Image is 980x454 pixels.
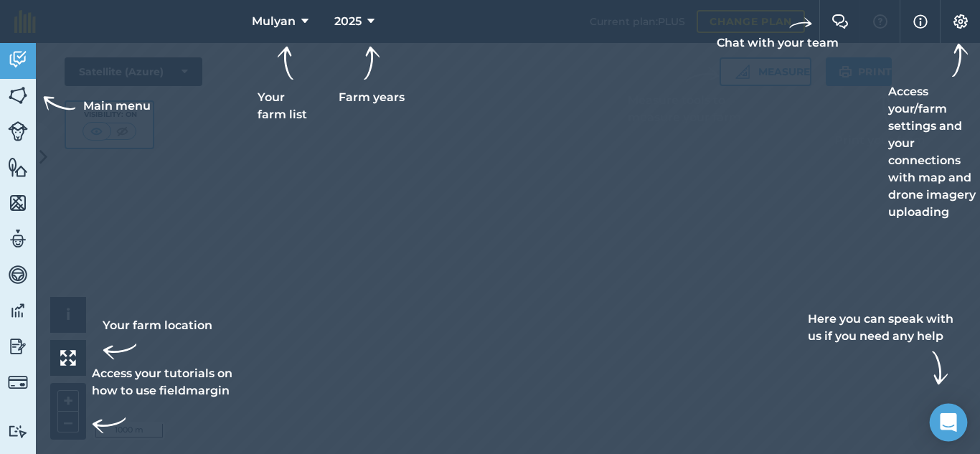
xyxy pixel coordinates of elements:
img: svg+xml;base64,PHN2ZyB4bWxucz0iaHR0cDovL3d3dy53My5vcmcvMjAwMC9zdmciIHdpZHRoPSI1NiIgaGVpZ2h0PSI2MC... [8,192,28,214]
div: Your farm location [103,317,212,369]
img: svg+xml;base64,PD94bWwgdmVyc2lvbj0iMS4wIiBlbmNvZGluZz0idXRmLTgiPz4KPCEtLSBHZW5lcmF0b3I6IEFkb2JlIE... [8,372,28,392]
img: A cog icon [952,14,969,29]
img: svg+xml;base64,PD94bWwgdmVyc2lvbj0iMS4wIiBlbmNvZGluZz0idXRmLTgiPz4KPCEtLSBHZW5lcmF0b3I6IEFkb2JlIE... [8,121,28,141]
div: Open Intercom Messenger [930,404,968,442]
div: Chat with your team [717,11,839,52]
img: svg+xml;base64,PD94bWwgdmVyc2lvbj0iMS4wIiBlbmNvZGluZz0idXRmLTgiPz4KPCEtLSBHZW5lcmF0b3I6IEFkb2JlIE... [8,300,28,321]
img: svg+xml;base64,PHN2ZyB4bWxucz0iaHR0cDovL3d3dy53My5vcmcvMjAwMC9zdmciIHdpZHRoPSI1NiIgaGVpZ2h0PSI2MC... [8,85,28,106]
button: Your farm location [50,340,86,376]
img: svg+xml;base64,PD94bWwgdmVyc2lvbj0iMS4wIiBlbmNvZGluZz0idXRmLTgiPz4KPCEtLSBHZW5lcmF0b3I6IEFkb2JlIE... [8,336,28,357]
div: Your farm list [258,46,314,123]
img: svg+xml;base64,PD94bWwgdmVyc2lvbj0iMS4wIiBlbmNvZGluZz0idXRmLTgiPz4KPCEtLSBHZW5lcmF0b3I6IEFkb2JlIE... [8,264,28,285]
img: svg+xml;base64,PD94bWwgdmVyc2lvbj0iMS4wIiBlbmNvZGluZz0idXRmLTgiPz4KPCEtLSBHZW5lcmF0b3I6IEFkb2JlIE... [8,228,28,250]
img: svg+xml;base64,PHN2ZyB4bWxucz0iaHR0cDovL3d3dy53My5vcmcvMjAwMC9zdmciIHdpZHRoPSIxNyIgaGVpZ2h0PSIxNy... [913,13,928,30]
span: 2025 [334,13,362,30]
img: svg+xml;base64,PHN2ZyB4bWxucz0iaHR0cDovL3d3dy53My5vcmcvMjAwMC9zdmciIHdpZHRoPSI1NiIgaGVpZ2h0PSI2MC... [8,156,28,178]
span: Mulyan [252,13,296,30]
div: Main menu [40,89,151,123]
img: Two speech bubbles overlapping with the left bubble in the forefront [831,14,849,29]
div: Here you can speak with us if you need any help [808,311,957,385]
img: svg+xml;base64,PD94bWwgdmVyc2lvbj0iMS4wIiBlbmNvZGluZz0idXRmLTgiPz4KPCEtLSBHZW5lcmF0b3I6IEFkb2JlIE... [8,49,28,70]
img: svg+xml;base64,PD94bWwgdmVyc2lvbj0iMS4wIiBlbmNvZGluZz0idXRmLTgiPz4KPCEtLSBHZW5lcmF0b3I6IEFkb2JlIE... [8,425,28,438]
div: Access your/farm settings and your connections with map and drone imagery uploading [888,43,980,221]
div: Access your tutorials on how to use fieldmargin [92,365,241,443]
img: Four arrows, one pointing top left, one top right, one bottom right and the last bottom left [60,350,76,366]
div: Farm years [331,46,412,106]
